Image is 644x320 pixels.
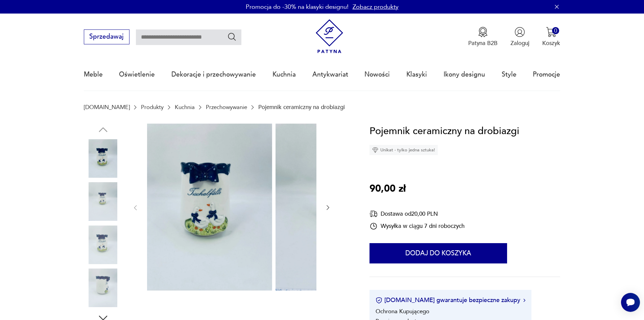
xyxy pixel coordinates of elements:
[621,293,640,312] iframe: Smartsupp widget button
[84,269,122,307] img: Zdjęcie produktu Pojemnik ceramiczny na drobiazgi
[364,59,390,90] a: Nowości
[444,59,485,90] a: Ikony designu
[147,124,272,291] img: Zdjęcie produktu Pojemnik ceramiczny na drobiazgi
[502,59,517,90] a: Style
[468,39,498,47] p: Patyna B2B
[515,27,525,37] img: Ikonka użytkownika
[406,59,427,90] a: Klasyki
[369,222,464,230] div: Wysyłka w ciągu 7 dni roboczych
[376,297,382,304] img: Ikona certyfikatu
[84,104,130,110] a: [DOMAIN_NAME]
[171,59,256,90] a: Dekoracje i przechowywanie
[533,59,560,90] a: Promocje
[369,210,378,218] img: Ikona dostawy
[546,27,556,37] img: Ikona koszyka
[372,147,378,153] img: Ikona diamentu
[510,39,529,47] p: Zaloguj
[468,27,498,47] button: Patyna B2B
[369,243,507,263] button: Dodaj do koszyka
[376,307,429,315] li: Ochrona Kupującego
[353,3,399,11] a: Zobacz produkty
[119,59,155,90] a: Oświetlenie
[478,27,488,37] img: Ikona medalu
[84,139,122,178] img: Zdjęcie produktu Pojemnik ceramiczny na drobiazgi
[272,59,296,90] a: Kuchnia
[542,39,560,47] p: Koszyk
[376,296,525,304] button: [DOMAIN_NAME] gwarantuje bezpieczne zakupy
[523,299,525,302] img: Ikona strzałki w prawo
[227,32,237,42] button: Szukaj
[84,59,103,90] a: Meble
[312,59,348,90] a: Antykwariat
[510,27,529,47] button: Zaloguj
[246,3,349,11] p: Promocja do -30% na klasyki designu!
[312,19,347,54] img: Patyna - sklep z meblami i dekoracjami vintage
[542,27,560,47] button: 0Koszyk
[84,35,129,40] a: Sprzedawaj
[84,226,122,264] img: Zdjęcie produktu Pojemnik ceramiczny na drobiazgi
[175,104,195,110] a: Kuchnia
[258,104,345,110] p: Pojemnik ceramiczny na drobiazgi
[369,210,464,218] div: Dostawa od 20,00 PLN
[369,145,438,155] div: Unikat - tylko jedna sztuka!
[276,124,401,291] img: Zdjęcie produktu Pojemnik ceramiczny na drobiazgi
[84,29,129,44] button: Sprzedawaj
[369,124,519,139] h1: Pojemnik ceramiczny na drobiazgi
[141,104,164,110] a: Produkty
[468,27,498,47] a: Ikona medaluPatyna B2B
[369,181,406,197] p: 90,00 zł
[552,27,559,34] div: 0
[84,182,122,221] img: Zdjęcie produktu Pojemnik ceramiczny na drobiazgi
[206,104,247,110] a: Przechowywanie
